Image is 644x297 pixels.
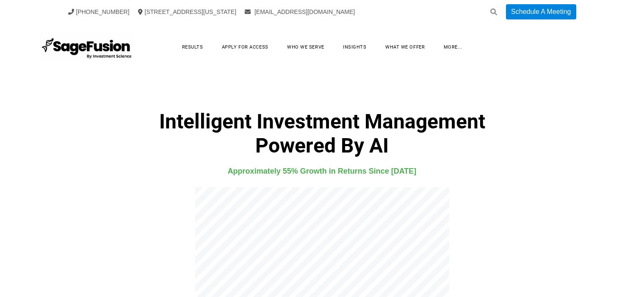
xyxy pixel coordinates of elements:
[245,8,355,15] a: [EMAIL_ADDRESS][DOMAIN_NAME]
[255,134,389,158] b: Powered By AI
[279,41,333,54] a: Who We Serve
[39,32,135,62] img: SageFusion | Intelligent Investment Management
[506,4,576,19] a: Schedule A Meeting
[50,109,594,158] h1: Intelligent Investment Management
[138,8,237,15] a: [STREET_ADDRESS][US_STATE]
[377,41,433,54] a: What We Offer
[68,8,130,15] a: [PHONE_NUMBER]
[174,41,212,54] a: Results
[435,41,471,54] a: more...
[334,41,375,54] a: Insights
[213,41,277,54] a: Apply for Access
[50,165,594,177] h4: Approximately 55% Growth in Returns Since [DATE]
